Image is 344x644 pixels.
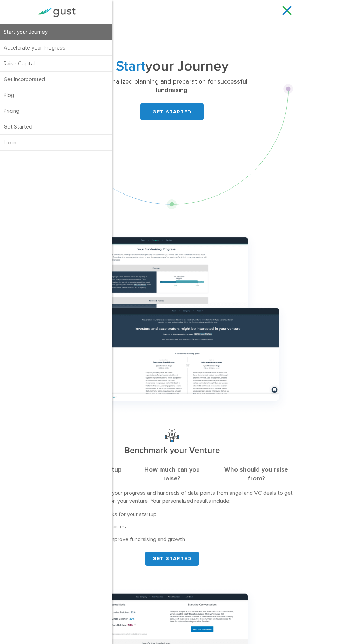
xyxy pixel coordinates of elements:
h1: your Journey [87,60,257,73]
li: Fundraising benchmarks for your startup [51,510,293,518]
li: Actionable steps to improve fundraising and growth [51,535,293,543]
img: Group 1166 [51,227,293,418]
p: How much can you raise? [135,465,209,484]
p: Combine key data about your progress and hundreds of data points from angel and VC deals to get i... [51,489,293,505]
span: Start [116,58,145,74]
li: Suggested funding sources [51,523,293,531]
img: Benchmark Your Venture [165,428,179,442]
img: Gust Logo [37,8,76,17]
a: GET STARTED [145,552,199,566]
a: GET STARTED [140,103,204,120]
p: Personalized planning and preparation for successful fundraising. [87,78,257,94]
p: Who should you raise from? [219,465,293,484]
h3: Benchmark your Venture [51,446,293,460]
